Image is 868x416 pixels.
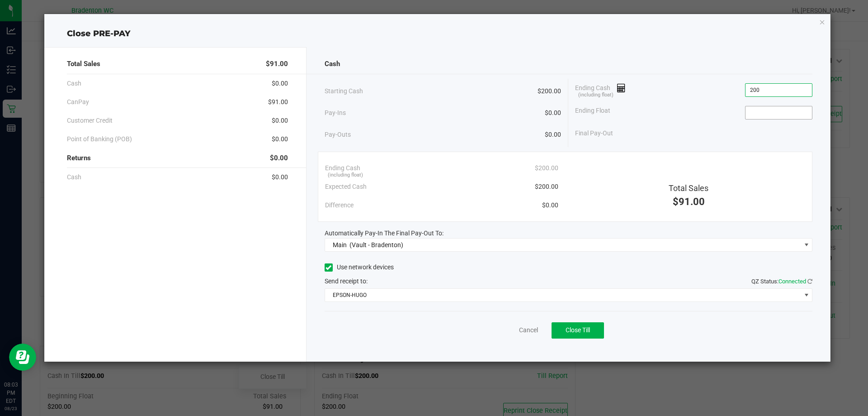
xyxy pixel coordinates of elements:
[325,130,351,139] span: Pay-Outs
[542,201,558,210] span: $0.00
[266,59,288,69] span: $91.00
[538,86,561,96] span: $200.00
[325,59,340,69] span: Cash
[552,322,604,339] button: Close Till
[325,86,363,96] span: Starting Cash
[67,172,81,182] span: Cash
[535,182,558,191] span: $200.00
[325,163,360,173] span: Ending Cash
[270,153,288,163] span: $0.00
[67,148,288,168] div: Returns
[272,172,288,182] span: $0.00
[349,241,403,249] span: (Vault - Bradenton)
[325,108,346,118] span: Pay-Ins
[325,201,354,210] span: Difference
[545,108,561,118] span: $0.00
[519,325,538,335] a: Cancel
[575,106,610,120] span: Ending Float
[328,172,363,179] span: (including float)
[67,116,113,125] span: Customer Credit
[333,241,347,249] span: Main
[67,59,100,69] span: Total Sales
[751,278,812,285] span: QZ Status:
[272,79,288,88] span: $0.00
[566,326,590,334] span: Close Till
[44,28,831,40] div: Close PRE-PAY
[673,196,705,207] span: $91.00
[578,91,613,99] span: (including float)
[325,277,368,285] span: Send receipt to:
[545,130,561,139] span: $0.00
[325,182,367,191] span: Expected Cash
[272,134,288,144] span: $0.00
[268,97,288,107] span: $91.00
[9,344,36,371] iframe: Resource center
[575,129,613,138] span: Final Pay-Out
[325,230,443,237] span: Automatically Pay-In The Final Pay-Out To:
[575,83,626,97] span: Ending Cash
[669,183,708,193] span: Total Sales
[778,278,806,285] span: Connected
[535,163,558,173] span: $200.00
[325,289,801,301] span: EPSON-HUGO
[272,116,288,125] span: $0.00
[325,263,394,272] label: Use network devices
[67,79,81,88] span: Cash
[67,134,132,144] span: Point of Banking (POB)
[67,97,89,107] span: CanPay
